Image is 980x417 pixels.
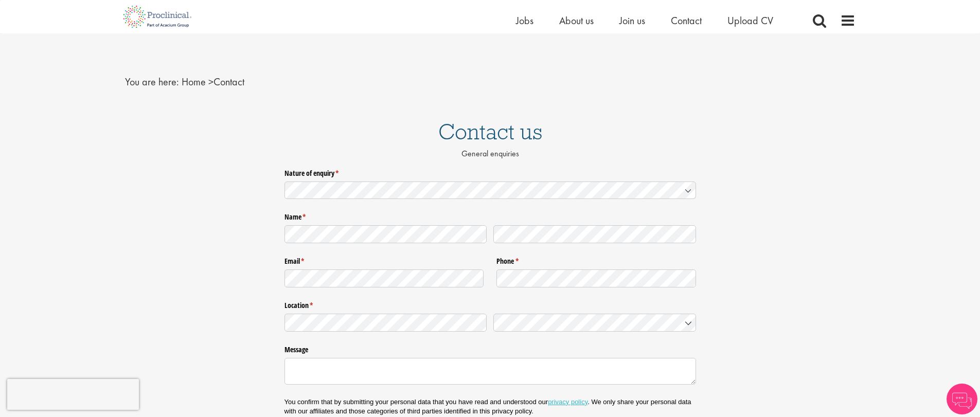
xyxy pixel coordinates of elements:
input: Country [493,314,696,332]
input: First [284,225,487,243]
span: Contact [182,75,244,88]
iframe: reCAPTCHA [7,379,139,410]
span: > [208,75,213,88]
label: Nature of enquiry [284,165,696,178]
a: About us [559,14,594,27]
a: breadcrumb link to Home [182,75,206,88]
label: Email [284,253,484,266]
input: Last [493,225,696,243]
label: Phone [496,253,696,266]
a: Jobs [516,14,533,27]
span: You are here: [125,75,179,88]
a: Upload CV [727,14,773,27]
input: State / Province / Region [284,314,487,332]
p: You confirm that by submitting your personal data that you have read and understood our . We only... [284,397,696,416]
a: Contact [671,14,702,27]
legend: Location [284,297,696,311]
label: Message [284,341,696,355]
a: Join us [619,14,645,27]
legend: Name [284,209,696,222]
a: privacy policy [548,398,587,406]
img: Chatbot [947,384,977,414]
